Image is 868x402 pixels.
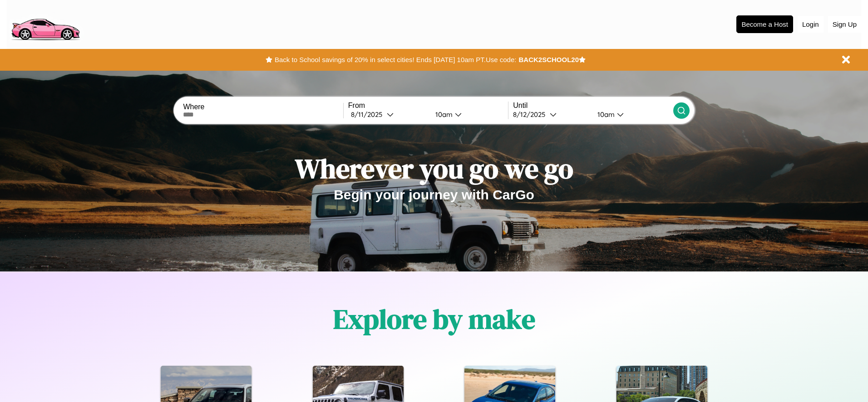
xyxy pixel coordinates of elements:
button: 10am [590,110,673,119]
label: Where [183,103,343,111]
button: 10am [428,110,508,119]
button: 8/11/2025 [348,110,428,119]
label: Until [513,102,673,110]
button: Sign Up [828,16,861,33]
div: 10am [593,110,617,119]
button: Login [798,16,824,33]
b: BACK2SCHOOL20 [518,56,579,63]
button: Back to School savings of 20% in select cities! Ends [DATE] 10am PT.Use code: [272,53,518,66]
div: 10am [431,110,455,119]
img: logo [7,5,84,43]
div: 8 / 12 / 2025 [513,110,550,119]
h1: Explore by make [333,300,535,338]
button: Become a Host [736,15,793,33]
div: 8 / 11 / 2025 [351,110,387,119]
label: From [348,102,508,110]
